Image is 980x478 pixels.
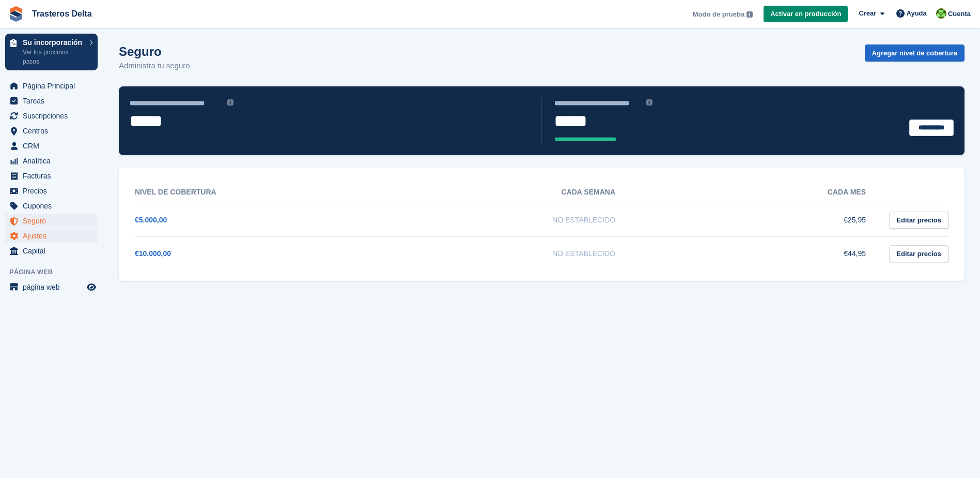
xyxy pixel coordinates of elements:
[23,94,85,108] span: Tareas
[23,48,84,66] p: Ver los próximos pasos
[23,280,85,294] span: página web
[636,182,886,203] th: Cada mes
[5,109,98,123] a: menu
[865,44,965,62] a: Agregar nivel de cobertura
[23,124,85,138] span: Centros
[23,79,85,93] span: Página Principal
[693,9,744,20] span: Modo de prueba
[5,34,98,70] a: Su incorporación Ver los próximos pasos
[85,281,98,293] a: Vista previa de la tienda
[889,212,948,229] a: Editar precios
[936,8,946,19] img: Raquel Mangrane
[8,6,24,22] img: stora-icon-8386f47178a22dfd0bd8f6a31ec36ba5ce8667c1dd55bd0f319d3a0aa187defe.svg
[135,182,385,203] th: Nivel de cobertura
[5,184,98,198] a: menu
[859,8,876,19] span: Crear
[5,244,98,258] a: menu
[23,199,85,213] span: Cupones
[385,237,636,271] td: No establecido
[23,139,85,153] span: CRM
[135,249,171,258] a: €10.000,00
[23,169,85,183] span: Facturas
[28,5,96,22] a: Trasteros Delta
[23,184,85,198] span: Precios
[636,203,886,237] td: €25,95
[23,39,84,46] p: Su incorporación
[5,139,98,153] a: menu
[23,244,85,258] span: Capital
[23,109,85,123] span: Suscripciones
[5,154,98,168] a: menu
[5,214,98,228] a: menu
[5,280,98,294] a: menú
[9,267,103,277] span: Página web
[119,60,190,72] p: Administra tu seguro
[770,9,841,19] span: Activar en producción
[5,199,98,213] a: menu
[889,245,948,262] a: Editar precios
[23,229,85,243] span: Ajustes
[23,214,85,228] span: Seguro
[385,182,636,203] th: Cada semana
[646,99,652,106] img: icon-info-grey-7440780725fd019a000dd9b08b2336e03edf1995a4989e88bcd33f0948082b44.svg
[948,9,971,19] span: Cuenta
[119,44,190,58] h1: Seguro
[746,11,753,18] img: icon-info-grey-7440780725fd019a000dd9b08b2336e03edf1995a4989e88bcd33f0948082b44.svg
[385,203,636,237] td: No establecido
[5,169,98,183] a: menu
[764,6,848,23] a: Activar en producción
[227,99,234,106] img: icon-info-grey-7440780725fd019a000dd9b08b2336e03edf1995a4989e88bcd33f0948082b44.svg
[23,154,85,168] span: Analítica
[5,79,98,93] a: menu
[5,229,98,243] a: menu
[5,94,98,108] a: menu
[5,124,98,138] a: menu
[636,237,886,271] td: €44,95
[135,216,167,224] a: €5.000,00
[907,8,927,19] span: Ayuda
